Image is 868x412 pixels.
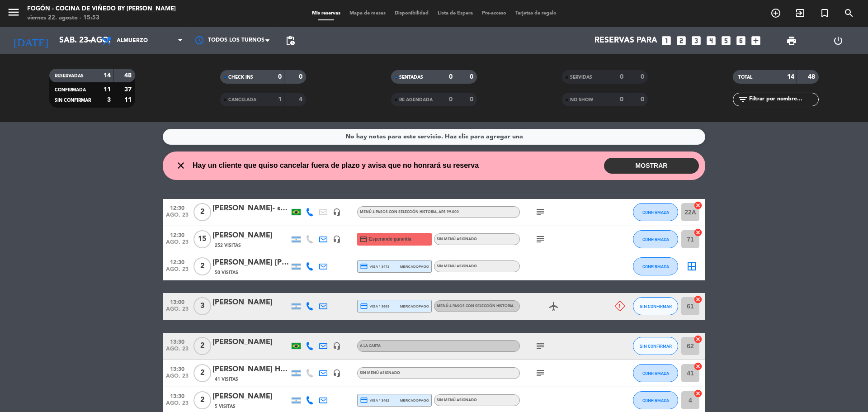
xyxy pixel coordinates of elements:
[633,230,678,248] button: CONFIRMADA
[705,35,717,47] i: looks_4
[750,35,762,47] i: add_box
[548,301,559,312] i: airplanemode_active
[433,11,477,16] span: Lista de Espera
[193,391,211,409] span: 2
[833,35,844,46] i: power_settings_new
[693,362,703,371] i: cancel
[470,96,475,103] strong: 0
[686,261,697,272] i: border_all
[675,35,687,47] i: looks_two
[193,160,479,171] span: Hay un cliente que quiso cancelar fuera de plazo y avisa que no honrará su reserva
[400,264,429,270] span: mercadopago
[166,390,189,401] span: 13:30
[620,74,623,80] strong: 0
[795,8,806,19] i: exit_to_app
[345,132,523,142] div: No hay notas para este servicio. Haz clic para agregar una
[511,11,561,16] span: Tarjetas de regalo
[737,94,748,105] i: filter_list
[124,86,133,93] strong: 37
[55,98,91,103] span: SIN CONFIRMAR
[369,236,411,243] span: Esperando garantía
[166,256,189,267] span: 12:30
[359,235,368,243] i: credit_card
[770,8,781,19] i: add_circle_outline
[228,98,256,102] span: CANCELADA
[400,398,429,403] span: mercadopago
[693,389,703,398] i: cancel
[7,5,20,19] i: menu
[693,228,703,237] i: cancel
[604,158,699,174] button: MOSTRAR
[844,8,854,19] i: search
[360,396,389,404] span: visa * 3462
[7,5,20,22] button: menu
[124,72,133,79] strong: 48
[738,75,752,80] span: TOTAL
[212,336,289,348] div: [PERSON_NAME]
[333,342,341,350] i: headset_mic
[166,400,189,411] span: ago. 23
[360,396,368,404] i: credit_card
[633,257,678,275] button: CONFIRMADA
[808,74,817,80] strong: 48
[360,344,381,348] span: A LA CARTA
[175,160,186,171] i: close
[437,304,514,308] span: Menú 4 pasos con selección Historia
[819,8,830,19] i: turned_in_not
[55,88,86,92] span: CONFIRMADA
[333,235,341,243] i: headset_mic
[641,96,646,103] strong: 0
[166,202,189,213] span: 12:30
[786,35,797,46] span: print
[660,35,672,47] i: looks_one
[720,35,732,47] i: looks_5
[640,344,672,349] span: SIN CONFIRMAR
[390,11,433,16] span: Disponibilidad
[104,86,111,93] strong: 11
[633,364,678,382] button: CONFIRMADA
[535,207,546,218] i: subject
[193,364,211,382] span: 2
[27,5,176,14] div: Fogón - Cocina de viñedo by [PERSON_NAME]
[117,38,148,44] span: Almuerzo
[166,363,189,374] span: 13:30
[212,230,289,242] div: [PERSON_NAME]
[787,74,794,80] strong: 14
[212,203,289,214] div: [PERSON_NAME]- suntrip
[360,371,400,375] span: Sin menú asignado
[693,201,703,210] i: cancel
[693,295,703,304] i: cancel
[594,36,657,45] span: Reservas para
[166,296,189,307] span: 13:00
[299,74,304,80] strong: 0
[360,210,459,214] span: Menú 4 pasos con selección Historia
[285,35,296,46] span: pending_actions
[570,98,593,102] span: NO SHOW
[535,368,546,379] i: subject
[166,336,189,346] span: 13:30
[193,297,211,315] span: 3
[449,74,453,80] strong: 0
[642,210,669,215] span: CONFIRMADA
[215,269,238,276] span: 50 Visitas
[633,297,678,315] button: SIN CONFIRMAR
[690,35,702,47] i: looks_3
[642,398,669,403] span: CONFIRMADA
[166,266,189,277] span: ago. 23
[620,96,623,103] strong: 0
[437,265,477,268] span: Sin menú asignado
[166,346,189,356] span: ago. 23
[477,11,511,16] span: Pre-acceso
[193,203,211,221] span: 2
[307,11,345,16] span: Mis reservas
[633,203,678,221] button: CONFIRMADA
[400,303,429,309] span: mercadopago
[215,242,241,249] span: 252 Visitas
[104,72,111,79] strong: 14
[84,35,95,46] i: arrow_drop_down
[166,239,189,250] span: ago. 23
[107,97,111,103] strong: 3
[7,31,55,51] i: [DATE]
[570,75,592,80] span: SERVIDAS
[27,14,176,23] div: viernes 22. agosto - 15:53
